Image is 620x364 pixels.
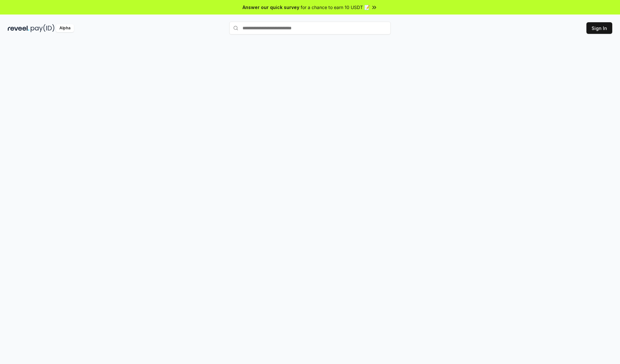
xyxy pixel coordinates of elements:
img: pay_id [31,24,55,32]
span: Answer our quick survey [243,4,299,11]
div: Alpha [56,24,74,32]
span: for a chance to earn 10 USDT 📝 [301,4,370,11]
img: reveel_dark [8,24,29,32]
button: Sign In [586,22,612,34]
